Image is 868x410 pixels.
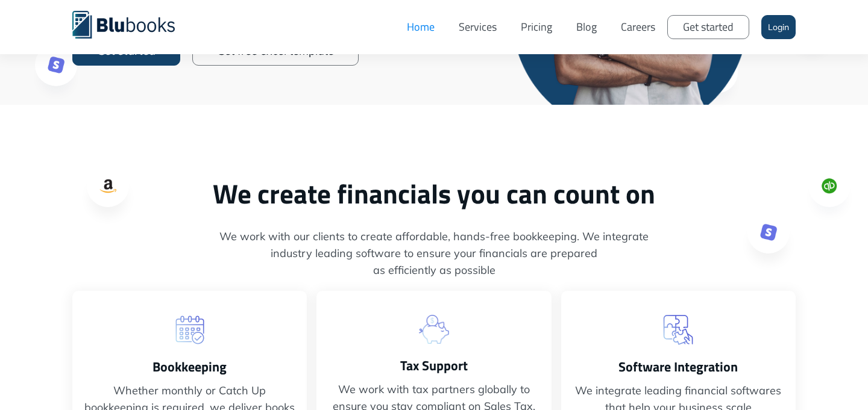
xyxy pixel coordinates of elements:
a: Careers [609,9,667,45]
a: Get started [667,15,749,39]
span: We work with our clients to create affordable, hands-free bookkeeping. We integrate [72,228,796,245]
h3: Tax Support [329,356,539,375]
h3: Software Integration [573,357,784,376]
span: industry leading software to ensure your financials are prepared [72,245,796,262]
a: Login [761,15,796,39]
a: home [72,9,193,39]
span: as efficiently as possible [72,262,796,279]
h2: We create financials you can count on [72,177,796,210]
h3: Bookkeeping [84,357,295,376]
a: Blog [564,9,609,45]
a: Home [395,9,447,45]
a: Services [447,9,509,45]
a: Pricing [509,9,564,45]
